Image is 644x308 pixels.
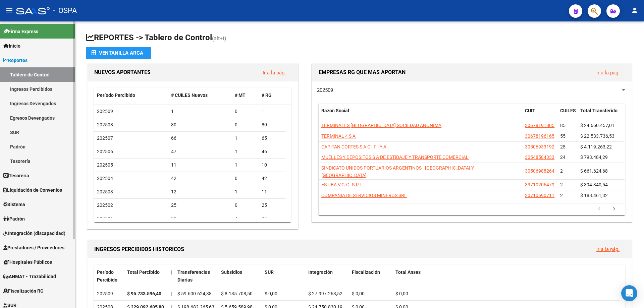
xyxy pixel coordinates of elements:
[91,47,146,59] div: Ventanilla ARCA
[171,188,230,196] div: 12
[97,135,113,141] span: 202507
[177,291,212,296] span: $ 59.600.624,38
[3,215,25,223] span: Padrón
[97,122,113,127] span: 202508
[86,47,151,59] button: Ventanilla ARCA
[262,148,283,156] div: 46
[235,134,256,142] div: 1
[168,265,175,287] datatable-header-cell: |
[94,69,151,75] span: NUEVOS APORTANTES
[3,258,52,266] span: Hospitales Públicos
[631,6,639,14] mat-icon: person
[124,265,168,287] datatable-header-cell: Total Percibido
[232,88,259,103] datatable-header-cell: # MT
[308,291,342,296] span: $ 27.997.263,52
[321,108,349,113] span: Razón Social
[262,215,283,223] div: 29
[580,155,608,160] span: $ 793.484,29
[596,70,620,76] a: Ir a la pág.
[262,265,306,287] datatable-header-cell: SUR
[171,161,230,169] div: 11
[560,193,563,198] span: 2
[525,123,554,128] span: 30678191805
[235,215,256,223] div: 4
[5,6,13,14] mat-icon: menu
[580,193,608,198] span: $ 188.461,32
[171,269,172,275] span: |
[97,269,117,283] span: Período Percibido
[127,291,161,296] strong: $ 95.733.596,40
[235,148,256,156] div: 1
[235,175,256,182] div: 0
[525,155,554,160] span: 30548584333
[235,201,256,209] div: 0
[97,176,113,181] span: 202504
[235,161,256,169] div: 1
[3,172,29,179] span: Tesorería
[171,93,208,98] span: # CUILES Nuevos
[175,265,218,287] datatable-header-cell: Transferencias Diarias
[395,269,421,275] span: Total Anses
[53,3,77,18] span: - OSPA
[560,123,566,128] span: 85
[3,186,62,194] span: Liquidación de Convenios
[560,108,576,113] span: CUILES
[257,66,291,79] button: Ir a la pág.
[171,201,230,209] div: 25
[352,269,380,275] span: Fiscalización
[171,291,172,296] span: |
[321,123,441,128] span: TERMINALES [GEOGRAPHIC_DATA] SOCIEDAD ANONIMA
[171,134,230,142] div: 66
[525,168,554,174] span: 30506988264
[265,291,277,296] span: $ 0,00
[97,149,113,154] span: 202506
[593,205,606,213] a: go to previous page
[591,66,625,79] button: Ir a la pág.
[168,88,232,103] datatable-header-cell: # CUILES Nuevos
[349,265,393,287] datatable-header-cell: Fiscalización
[580,182,608,187] span: $ 394.340,54
[97,109,113,114] span: 202509
[262,161,283,169] div: 10
[3,287,44,295] span: Fiscalización RG
[319,104,522,126] datatable-header-cell: Razón Social
[321,144,386,149] span: CAPITAN CORTES S A C I F I Y A
[94,246,184,252] span: INGRESOS PERCIBIDOS HISTORICOS
[560,155,566,160] span: 24
[525,133,554,139] span: 30678196165
[262,175,283,182] div: 42
[560,182,563,187] span: 2
[97,162,113,168] span: 202505
[86,32,633,44] h1: REPORTES -> Tablero de Control
[557,104,578,126] datatable-header-cell: CUILES
[525,182,554,187] span: 33710206479
[352,291,365,296] span: $ 0,00
[393,265,620,287] datatable-header-cell: Total Anses
[596,246,620,252] a: Ir a la pág.
[94,88,168,103] datatable-header-cell: Período Percibido
[580,108,618,113] span: Total Transferido
[608,205,621,213] a: go to next page
[262,108,283,115] div: 1
[580,168,608,174] span: $ 661.624,68
[235,121,256,129] div: 0
[580,144,612,149] span: $ 4.119.263,22
[3,42,20,50] span: Inicio
[97,189,113,194] span: 202503
[560,133,566,139] span: 55
[259,88,286,103] datatable-header-cell: # RG
[221,291,253,296] span: $ 8.135.708,50
[177,269,210,283] span: Transferencias Diarias
[3,273,56,280] span: ANMAT - Trazabilidad
[94,265,124,287] datatable-header-cell: Período Percibido
[262,134,283,142] div: 65
[580,133,614,139] span: $ 22.533.736,53
[580,123,614,128] span: $ 24.660.457,01
[218,265,262,287] datatable-header-cell: Subsidios
[3,230,65,237] span: Integración (discapacidad)
[171,148,230,156] div: 47
[212,35,226,42] span: (alt+t)
[395,291,408,296] span: $ 0,00
[321,155,469,160] span: MUELLES Y DEPOSITOS S A DE ESTIBAJE Y TRANSPORTE COMERCIAL
[321,133,356,139] span: TERMINAL 4 S A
